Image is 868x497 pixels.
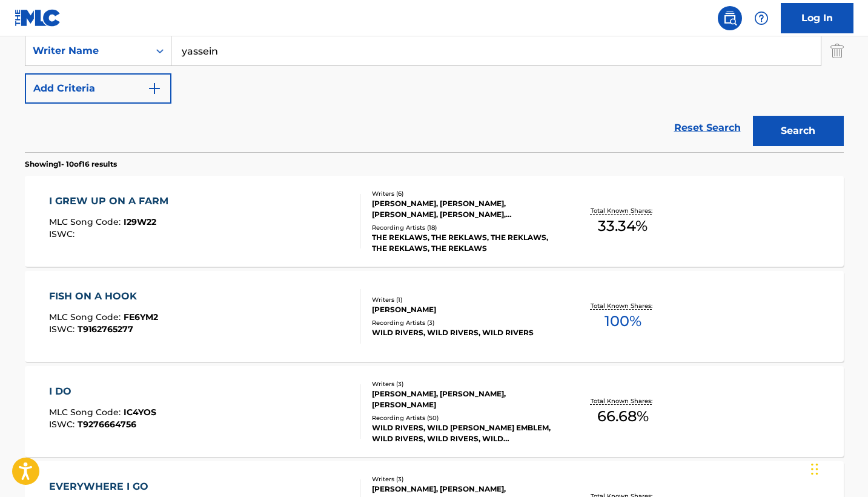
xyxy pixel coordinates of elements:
a: FISH ON A HOOKMLC Song Code:FE6YM2ISWC:T9162765277Writers (1)[PERSON_NAME]Recording Artists (3)WI... [25,271,844,362]
img: Delete Criterion [830,36,844,66]
span: I29W22 [124,216,156,227]
div: Recording Artists ( 18 ) [372,223,555,232]
span: MLC Song Code : [49,216,124,227]
div: FISH ON A HOOK [49,289,158,304]
iframe: Chat Widget [807,439,868,497]
div: [PERSON_NAME], [PERSON_NAME], [PERSON_NAME] [372,389,555,410]
div: Recording Artists ( 50 ) [372,413,555,422]
button: Search [753,116,844,146]
p: Showing 1 - 10 of 16 results [25,159,117,170]
img: search [723,11,737,25]
span: MLC Song Code : [49,312,124,322]
p: Total Known Shares: [591,206,655,215]
a: I GREW UP ON A FARMMLC Song Code:I29W22ISWC:Writers (6)[PERSON_NAME], [PERSON_NAME], [PERSON_NAME... [25,176,844,267]
div: Writers ( 3 ) [372,379,555,389]
p: Total Known Shares: [591,396,655,405]
span: ISWC : [49,419,78,430]
div: I GREW UP ON A FARM [49,194,174,208]
div: Recording Artists ( 3 ) [372,318,555,327]
img: 9d2ae6d4665cec9f34b9.svg [147,81,162,96]
div: Help [749,6,774,30]
span: IC4YOS [124,407,156,418]
div: THE REKLAWS, THE REKLAWS, THE REKLAWS, THE REKLAWS, THE REKLAWS [372,232,555,254]
span: 66.68 % [597,405,649,427]
div: Writers ( 6 ) [372,189,555,198]
div: I DO [49,384,156,399]
span: ISWC : [49,228,78,239]
span: 100 % [605,310,641,332]
button: Add Criteria [25,73,171,104]
a: Reset Search [668,115,747,141]
div: Drag [811,451,818,487]
span: 33.34 % [598,215,648,237]
div: EVERYWHERE I GO [49,479,157,494]
a: Public Search [718,6,742,30]
div: Writers ( 3 ) [372,475,555,484]
div: [PERSON_NAME] [372,304,555,315]
div: WILD RIVERS, WILD RIVERS, WILD RIVERS [372,327,555,338]
div: Writers ( 1 ) [372,295,555,304]
img: help [754,11,769,25]
div: Writer Name [33,44,142,58]
img: MLC Logo [15,9,61,27]
span: T9276664756 [78,419,136,430]
p: Total Known Shares: [591,301,655,310]
a: Log In [781,3,853,33]
div: WILD RIVERS, WILD [PERSON_NAME] EMBLEM, WILD RIVERS, WILD RIVERS, WILD [PERSON_NAME] EMBLEM [372,422,555,444]
div: [PERSON_NAME], [PERSON_NAME], [PERSON_NAME], [PERSON_NAME], [PERSON_NAME], [PERSON_NAME] [372,198,555,220]
span: T9162765277 [78,324,133,335]
span: MLC Song Code : [49,407,124,418]
span: ISWC : [49,324,78,335]
a: I DOMLC Song Code:IC4YOSISWC:T9276664756Writers (3)[PERSON_NAME], [PERSON_NAME], [PERSON_NAME]Rec... [25,366,844,457]
span: FE6YM2 [124,312,158,322]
